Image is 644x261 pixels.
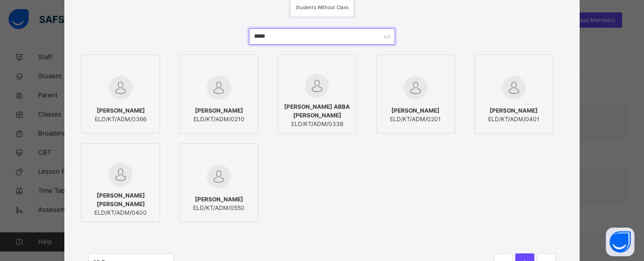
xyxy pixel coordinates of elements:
[193,204,245,212] span: ELD/KT/ADM/0550
[305,74,329,98] img: default.svg
[207,76,231,100] img: default.svg
[95,115,146,124] span: ELD/KT/ADM/0366
[390,115,441,124] span: ELD/KT/ADM/0201
[86,191,155,209] span: [PERSON_NAME] [PERSON_NAME]
[502,76,526,100] img: default.svg
[390,106,441,115] span: [PERSON_NAME]
[194,115,245,124] span: ELD/KT/ADM/0210
[283,120,351,128] span: ELD/KT/ADM/0338
[606,228,634,256] button: Open asap
[193,195,245,204] span: [PERSON_NAME]
[296,4,348,10] span: Students Without Class
[488,115,540,124] span: ELD/KT/ADM/0401
[194,106,245,115] span: [PERSON_NAME]
[109,76,133,100] img: default.svg
[86,209,155,217] span: ELD/KT/ADM/0400
[95,106,146,115] span: [PERSON_NAME]
[283,103,351,120] span: [PERSON_NAME] ABBA [PERSON_NAME]
[109,163,133,187] img: default.svg
[207,165,231,188] img: default.svg
[488,106,540,115] span: [PERSON_NAME]
[404,76,428,100] img: default.svg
